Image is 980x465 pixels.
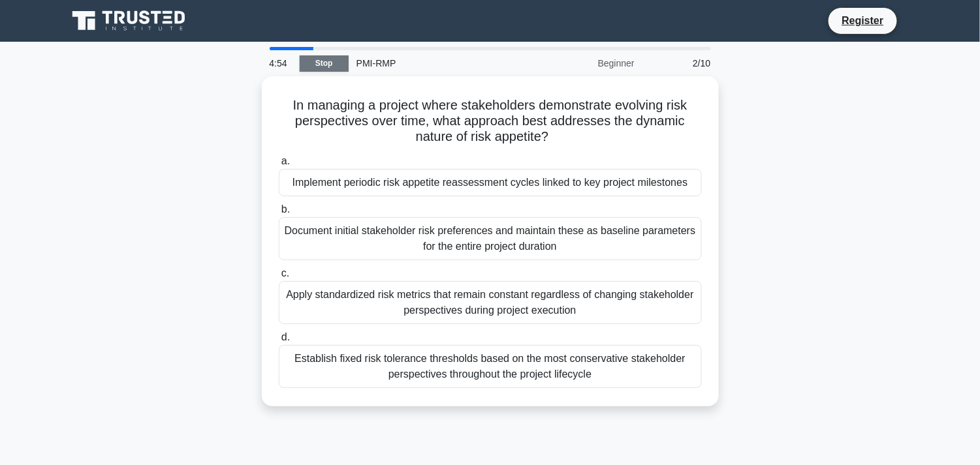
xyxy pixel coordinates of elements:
[279,281,702,324] div: Apply standardized risk metrics that remain constant regardless of changing stakeholder perspecti...
[279,169,702,196] div: Implement periodic risk appetite reassessment cycles linked to key project milestones
[349,50,528,76] div: PMI-RMP
[277,97,703,145] h5: In managing a project where stakeholders demonstrate evolving risk perspectives over time, what a...
[300,55,349,72] a: Stop
[262,50,300,76] div: 4:54
[834,12,891,29] a: Register
[281,331,290,342] span: d.
[279,217,702,260] div: Document initial stakeholder risk preferences and maintain these as baseline parameters for the e...
[279,345,702,388] div: Establish fixed risk tolerance thresholds based on the most conservative stakeholder perspectives...
[281,267,289,278] span: c.
[642,50,719,76] div: 2/10
[528,50,642,76] div: Beginner
[281,155,290,166] span: a.
[281,203,290,215] span: b.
